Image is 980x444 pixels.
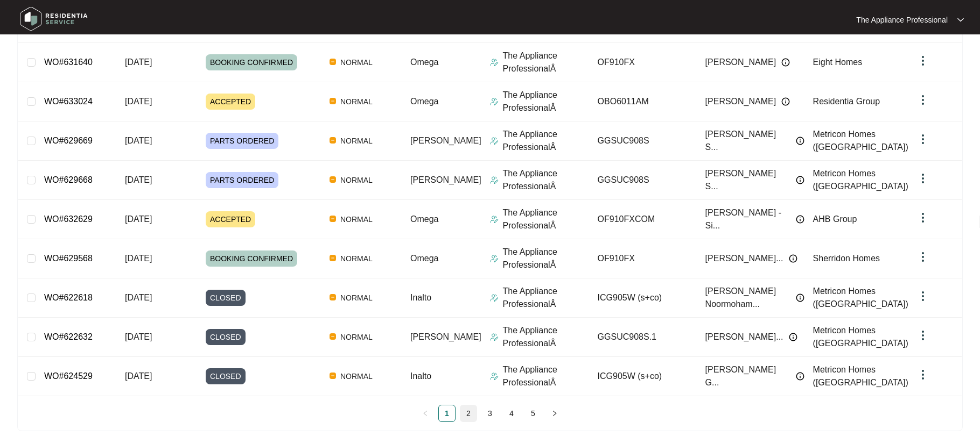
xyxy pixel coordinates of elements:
[410,175,481,184] span: [PERSON_NAME]
[525,405,541,421] a: 5
[44,97,93,106] a: WO#633024
[503,246,589,271] p: The Appliance ProfessionalÂ
[125,371,152,381] span: [DATE]
[330,373,336,379] img: Vercel Logo
[330,333,336,340] img: Vercel Logo
[796,372,804,381] img: Info icon
[206,329,246,345] span: CLOSED
[206,250,297,267] span: BOOKING CONFIRMED
[125,175,152,184] span: [DATE]
[490,97,499,106] img: Assigner Icon
[589,357,697,396] td: ICG905W (s+co)
[330,176,336,183] img: Vercel Logo
[813,365,908,387] span: Metricon Homes ([GEOGRAPHIC_DATA])
[125,97,152,106] span: [DATE]
[422,410,429,417] span: left
[330,137,336,144] img: Vercel Logo
[44,136,93,145] a: WO#629669
[417,405,434,422] li: Previous Page
[330,98,336,104] img: Vercel Logo
[490,58,499,67] img: Assigner Icon
[44,332,93,341] a: WO#622632
[813,97,880,106] span: Residentia Group
[813,214,857,224] span: AHB Group
[206,94,255,110] span: ACCEPTED
[490,293,499,302] img: Assigner Icon
[330,294,336,300] img: Vercel Logo
[589,239,697,278] td: OF910FX
[796,137,804,145] img: Info icon
[916,211,929,224] img: dropdown arrow
[125,136,152,145] span: [DATE]
[410,371,431,381] span: Inalto
[330,59,336,65] img: Vercel Logo
[16,3,92,35] img: residentia service logo
[789,333,797,341] img: Info icon
[589,278,697,318] td: ICG905W (s+co)
[125,58,152,67] span: [DATE]
[206,290,246,306] span: CLOSED
[490,254,499,263] img: Assigner Icon
[705,56,776,69] span: [PERSON_NAME]
[336,370,377,383] span: NORMAL
[796,176,804,184] img: Info icon
[503,89,589,114] p: The Appliance ProfessionalÂ
[705,167,790,193] span: [PERSON_NAME] S...
[503,49,589,75] p: The Appliance ProfessionalÂ
[490,137,499,145] img: Assigner Icon
[503,363,589,389] p: The Appliance ProfessionalÂ
[410,136,481,145] span: [PERSON_NAME]
[503,206,589,232] p: The Appliance ProfessionalÂ
[503,405,520,422] li: 4
[410,293,431,302] span: Inalto
[916,172,929,185] img: dropdown arrow
[206,133,278,149] span: PARTS ORDERED
[589,200,697,239] td: OF910FXCOM
[957,17,964,23] img: dropdown arrow
[705,363,790,389] span: [PERSON_NAME] G...
[589,121,697,161] td: GGSUC908S
[813,130,908,152] span: Metricon Homes ([GEOGRAPHIC_DATA])
[44,214,93,224] a: WO#632629
[916,329,929,342] img: dropdown arrow
[705,252,783,265] span: [PERSON_NAME]...
[44,58,93,67] a: WO#631640
[125,332,152,341] span: [DATE]
[705,95,776,108] span: [PERSON_NAME]
[813,254,880,263] span: Sherridon Homes
[916,250,929,263] img: dropdown arrow
[503,324,589,350] p: The Appliance ProfessionalÂ
[705,331,783,343] span: [PERSON_NAME]...
[813,326,908,348] span: Metricon Homes ([GEOGRAPHIC_DATA])
[44,293,93,302] a: WO#622618
[125,293,152,302] span: [DATE]
[336,331,377,343] span: NORMAL
[589,318,697,357] td: GGSUC908S.1
[125,254,152,263] span: [DATE]
[410,58,438,67] span: Omega
[813,287,908,309] span: Metricon Homes ([GEOGRAPHIC_DATA])
[551,410,558,417] span: right
[916,290,929,303] img: dropdown arrow
[460,405,477,422] li: 2
[206,368,246,384] span: CLOSED
[410,332,481,341] span: [PERSON_NAME]
[789,254,797,263] img: Info icon
[410,254,438,263] span: Omega
[417,405,434,422] button: left
[336,174,377,187] span: NORMAL
[705,206,790,232] span: [PERSON_NAME] - Si...
[481,405,499,422] li: 3
[503,167,589,193] p: The Appliance ProfessionalÂ
[589,161,697,200] td: GGSUC908S
[916,54,929,67] img: dropdown arrow
[705,128,790,154] span: [PERSON_NAME] S...
[330,255,336,261] img: Vercel Logo
[439,405,455,421] a: 1
[206,211,255,227] span: ACCEPTED
[796,215,804,224] img: Info icon
[206,54,297,70] span: BOOKING CONFIRMED
[524,405,542,422] li: 5
[44,254,93,263] a: WO#629568
[546,405,563,422] li: Next Page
